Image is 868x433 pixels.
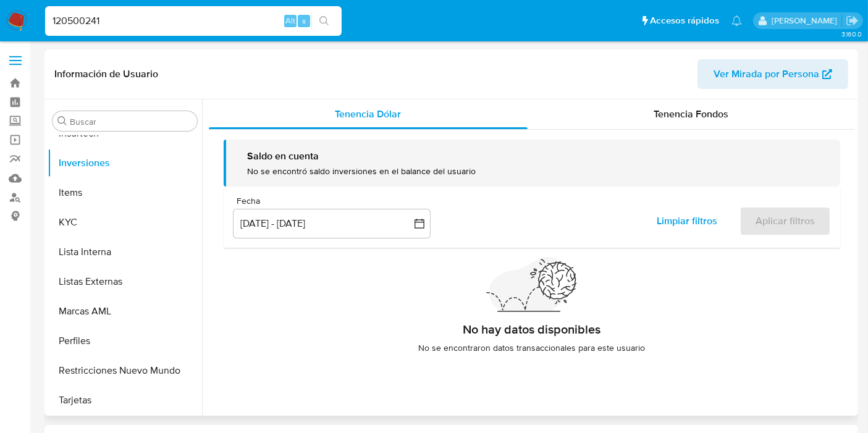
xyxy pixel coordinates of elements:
span: Accesos rápidos [650,14,719,27]
button: Restricciones Nuevo Mundo [48,356,202,385]
button: KYC [48,208,202,237]
span: Ver Mirada por Persona [714,59,819,89]
button: Buscar [57,116,67,126]
button: Listas Externas [48,267,202,296]
button: Marcas AML [48,296,202,326]
p: belen.palamara@mercadolibre.com [772,15,841,27]
input: Buscar [70,116,192,127]
button: Items [48,178,202,208]
a: Salir [846,14,859,27]
button: Perfiles [48,326,202,356]
span: Alt [285,15,295,27]
button: Tarjetas [48,385,202,415]
button: Ver Mirada por Persona [697,59,848,89]
span: s [302,15,306,27]
a: Notificaciones [731,15,742,26]
input: Buscar usuario o caso... [45,13,342,29]
button: search-icon [311,12,337,30]
button: Inversiones [48,148,202,178]
h1: Información de Usuario [54,68,158,80]
button: Lista Interna [48,237,202,267]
